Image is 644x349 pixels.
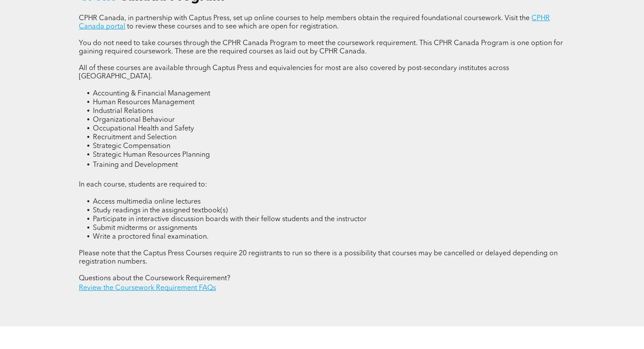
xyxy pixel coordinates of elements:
span: Write a proctored final examination. [93,233,209,240]
span: Participate in interactive discussion boards with their fellow students and the instructor [93,216,367,223]
span: Occupational Health and Safety [93,125,194,132]
a: CPHR Canada portal [79,15,550,30]
span: Training and Development [93,162,178,169]
span: Access multimedia online lectures [93,198,201,205]
span: In each course, students are required to: [79,181,207,188]
span: Study readings in the assigned textbook(s) [93,207,228,214]
span: Organizational Behaviour [93,116,175,123]
span: to review these courses and to see which are open for registration. [127,23,339,30]
span: Please note that the Captus Press Courses require 20 registrants to run so there is a possibility... [79,250,558,265]
span: Submit midterms or assignments [93,225,197,232]
span: You do not need to take courses through the CPHR Canada Program to meet the coursework requiremen... [79,40,563,55]
span: Questions about the Coursework Requirement? [79,275,230,282]
span: All of these courses are available through Captus Press and equivalencies for most are also cover... [79,65,509,80]
span: CPHR Canada, in partnership with Captus Press, set up online courses to help members obtain the r... [79,15,530,22]
span: Industrial Relations [93,108,153,115]
span: Strategic Compensation [93,143,170,150]
a: Review the Coursework Requirement FAQs [79,285,216,292]
span: Accounting & Financial Management [93,90,210,97]
span: Recruitment and Selection [93,134,177,141]
span: Human Resources Management [93,99,195,106]
span: Strategic Human Resources Planning [93,152,210,159]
